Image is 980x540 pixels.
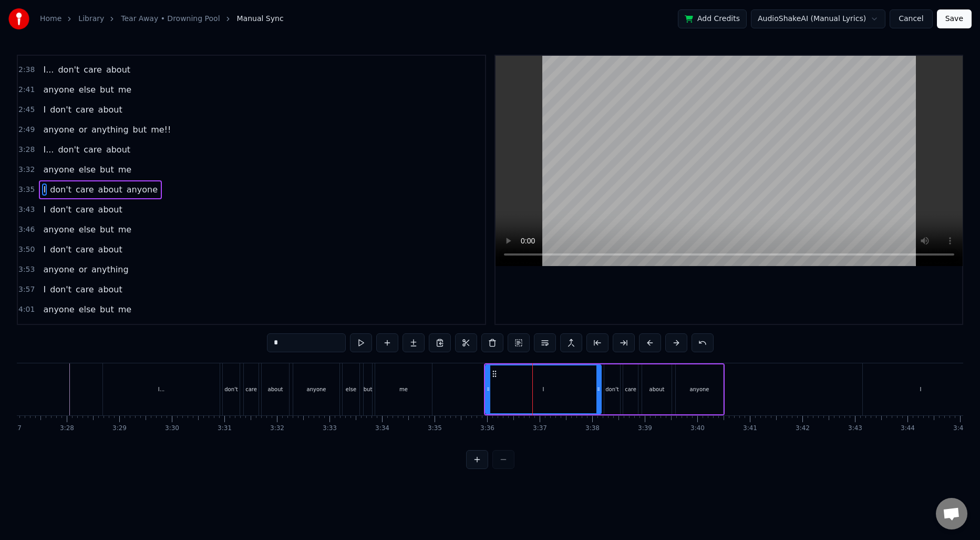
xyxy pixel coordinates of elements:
span: 3:32 [18,165,35,175]
span: about [97,184,123,196]
span: 3:43 [18,205,35,215]
div: 3:30 [165,424,179,433]
span: care [82,144,103,156]
button: Save [937,9,972,28]
span: about [97,203,123,216]
div: about [649,385,665,393]
div: 3:27 [7,424,22,433]
span: care [75,323,95,335]
span: don't [49,104,73,116]
div: care [245,385,257,393]
span: 2:45 [18,105,35,115]
div: 3:33 [323,424,337,433]
div: 3:34 [375,424,389,433]
div: 3:45 [953,424,967,433]
div: 3:38 [585,424,600,433]
span: anything [90,124,130,136]
span: don't [57,64,80,76]
div: 3:37 [533,424,547,433]
div: 3:31 [218,424,232,433]
span: about [97,323,123,335]
span: don't [49,323,73,335]
span: I [42,104,47,116]
div: Open chat [936,498,967,529]
a: Tear Away • Drowning Pool [121,14,220,24]
div: I [920,385,922,393]
span: 3:35 [18,185,35,195]
div: 3:40 [690,424,705,433]
span: 3:50 [18,244,35,255]
span: me [117,164,132,176]
span: about [97,283,123,296]
div: 3:36 [480,424,494,433]
span: anything [90,263,130,276]
span: or [78,124,88,136]
span: care [75,283,95,296]
span: anyone [42,223,75,236]
span: anyone [126,184,159,196]
div: 3:42 [796,424,810,433]
span: Manual Sync [237,14,284,24]
span: 2:38 [18,65,35,75]
div: 3:35 [428,424,442,433]
div: care [625,385,636,393]
div: don't [224,385,238,393]
span: I... [42,144,55,156]
div: anyone [690,385,709,393]
span: about [97,243,123,256]
span: don't [49,243,73,256]
span: care [82,64,103,76]
span: I [42,203,47,216]
span: don't [49,184,73,196]
span: I [42,243,47,256]
span: anyone [42,263,75,276]
span: I [42,283,47,296]
div: 3:44 [901,424,915,433]
span: 3:57 [18,284,35,295]
div: I... [158,385,165,393]
span: 3:28 [18,145,35,155]
span: care [75,184,95,196]
span: but [132,124,148,136]
span: 3:53 [18,264,35,275]
div: about [268,385,283,393]
div: else [346,385,356,393]
button: Cancel [890,9,932,28]
span: me!! [150,124,172,136]
span: me [117,223,132,236]
span: I... [42,64,55,76]
span: about [97,104,123,116]
div: I [543,385,544,393]
span: 2:49 [18,125,35,135]
span: don't [57,144,80,156]
span: else [78,84,97,96]
div: 3:39 [638,424,652,433]
span: anyone [42,124,75,136]
span: I [42,323,47,335]
span: else [78,223,97,236]
button: Add Credits [678,9,747,28]
div: 3:28 [60,424,74,433]
div: 3:43 [848,424,862,433]
img: youka [8,8,29,29]
span: don't [49,283,73,296]
span: anyone [42,164,75,176]
span: anyone [126,323,159,335]
span: anyone [42,303,75,315]
span: care [75,243,95,256]
span: I [42,184,47,196]
span: 2:41 [18,85,35,95]
div: 3:41 [743,424,757,433]
span: anyone [42,84,75,96]
div: don't [605,385,618,393]
div: but [364,385,373,393]
span: but [99,303,115,315]
span: but [99,164,115,176]
span: else [78,303,97,315]
span: care [75,203,95,216]
span: but [99,223,115,236]
div: 3:29 [112,424,127,433]
span: me [117,303,132,315]
span: 3:46 [18,225,35,235]
span: about [105,64,131,76]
